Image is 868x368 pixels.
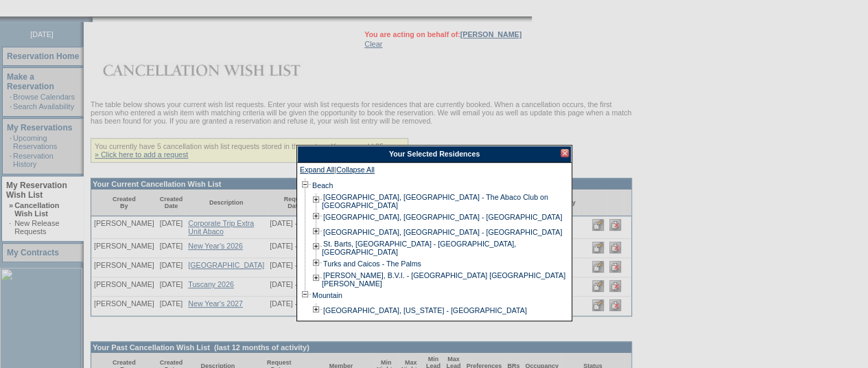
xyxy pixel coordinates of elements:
div: Your Selected Residences [297,146,572,163]
a: Beach [312,181,333,189]
a: Turks and Caicos - The Palms [323,260,421,268]
a: [GEOGRAPHIC_DATA], [US_STATE] - [GEOGRAPHIC_DATA] [323,306,527,314]
a: Mountain [312,291,342,299]
a: [GEOGRAPHIC_DATA], [GEOGRAPHIC_DATA] - [GEOGRAPHIC_DATA] [323,213,562,221]
a: [PERSON_NAME], B.V.I. - [GEOGRAPHIC_DATA] [GEOGRAPHIC_DATA][PERSON_NAME] [322,271,565,288]
a: Expand All [300,165,334,178]
a: St. Barts, [GEOGRAPHIC_DATA] - [GEOGRAPHIC_DATA], [GEOGRAPHIC_DATA] [322,240,516,256]
a: Collapse All [336,165,375,178]
a: [GEOGRAPHIC_DATA], [GEOGRAPHIC_DATA] - The Abaco Club on [GEOGRAPHIC_DATA] [322,193,548,209]
a: [GEOGRAPHIC_DATA], [GEOGRAPHIC_DATA] - [GEOGRAPHIC_DATA] [323,228,562,236]
div: | [300,165,569,178]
